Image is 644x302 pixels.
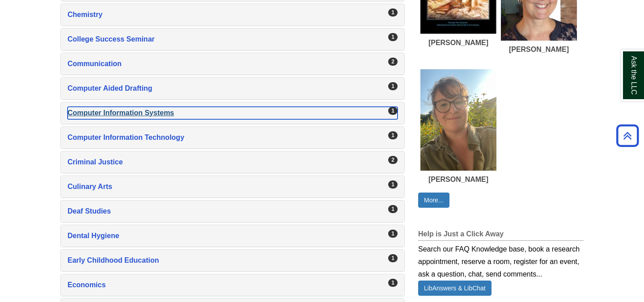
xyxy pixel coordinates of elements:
a: Computer Aided Drafting [68,82,398,95]
a: College Success Seminar [68,33,398,46]
img: Emily Brown's picture [420,69,496,171]
div: 1 [388,230,398,238]
div: 1 [388,205,398,213]
div: 1 [388,131,398,139]
a: Chemistry [68,8,398,21]
a: Early Childhood Education [68,254,398,267]
a: Culinary Arts [68,180,398,193]
a: Dental Hygiene [68,230,398,242]
a: Back to Top [613,130,642,142]
div: 1 [388,8,398,17]
div: 2 [388,156,398,164]
div: 1 [388,107,398,115]
a: LibAnswers & LibChat [418,281,491,296]
div: 1 [388,33,398,41]
div: [PERSON_NAME] [420,38,496,47]
div: [PERSON_NAME] [420,175,496,184]
h2: Help is Just a Click Away [418,230,584,241]
div: 1 [388,279,398,287]
a: Emily Brown's picture[PERSON_NAME] [420,69,496,184]
a: Deaf Studies [68,205,398,218]
div: 1 [388,254,398,262]
a: More... [418,193,449,208]
div: 1 [388,82,398,90]
div: 1 [388,180,398,189]
div: Search our FAQ Knowledge base, book a research appointment, reserve a room, register for an event... [418,241,584,281]
a: Computer Information Technology [68,131,398,144]
div: 2 [388,58,398,66]
div: [PERSON_NAME] [501,45,577,54]
a: Criminal Justice [68,156,398,168]
a: Communication [68,58,398,70]
a: Economics [68,279,398,291]
a: Computer Information Systems [68,107,398,119]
